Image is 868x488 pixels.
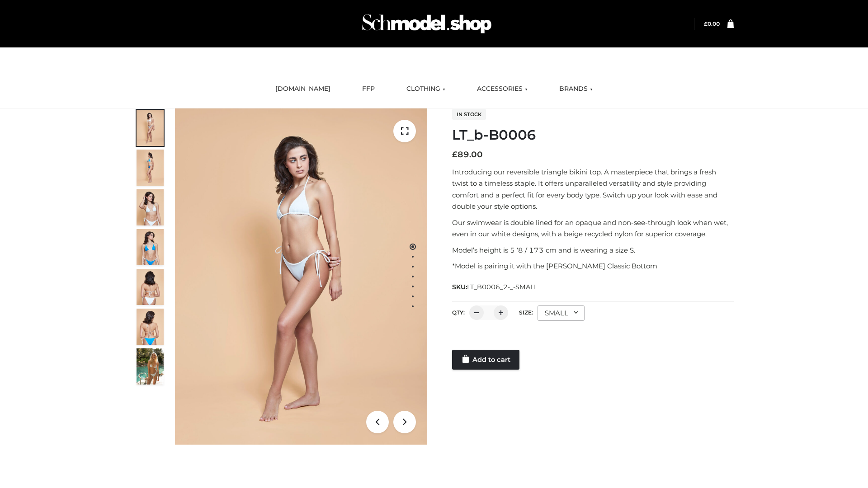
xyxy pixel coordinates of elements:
[452,309,465,316] label: QTY:
[704,20,720,27] a: £0.00
[452,127,734,143] h1: LT_b-B0006
[400,79,452,99] a: CLOTHING
[137,309,164,345] img: ArielClassicBikiniTop_CloudNine_AzureSky_OW114ECO_8-scaled.jpg
[452,150,458,160] span: £
[452,150,483,160] bdi: 89.00
[137,110,164,146] img: ArielClassicBikiniTop_CloudNine_AzureSky_OW114ECO_1-scaled.jpg
[704,20,720,27] bdi: 0.00
[452,166,734,212] p: Introducing our reversible triangle bikini top. A masterpiece that brings a fresh twist to a time...
[452,217,734,240] p: Our swimwear is double lined for an opaque and non-see-through look when wet, even in our white d...
[452,244,734,256] p: Model’s height is 5 ‘8 / 173 cm and is wearing a size S.
[452,109,486,120] span: In stock
[467,283,538,291] span: LT_B0006_2-_-SMALL
[137,150,164,186] img: ArielClassicBikiniTop_CloudNine_AzureSky_OW114ECO_2-scaled.jpg
[704,20,708,27] span: £
[552,79,599,99] a: BRANDS
[137,229,164,265] img: ArielClassicBikiniTop_CloudNine_AzureSky_OW114ECO_4-scaled.jpg
[175,108,427,445] img: ArielClassicBikiniTop_CloudNine_AzureSky_OW114ECO_1
[137,189,164,225] img: ArielClassicBikiniTop_CloudNine_AzureSky_OW114ECO_3-scaled.jpg
[137,348,164,385] img: Arieltop_CloudNine_AzureSky2.jpg
[538,305,585,321] div: SMALL
[519,309,533,316] label: Size:
[452,282,538,292] span: SKU:
[269,79,337,99] a: [DOMAIN_NAME]
[359,6,495,42] img: Schmodel Admin 964
[452,350,519,370] a: Add to cart
[137,269,164,305] img: ArielClassicBikiniTop_CloudNine_AzureSky_OW114ECO_7-scaled.jpg
[470,79,534,99] a: ACCESSORIES
[452,260,734,272] p: *Model is pairing it with the [PERSON_NAME] Classic Bottom
[355,79,382,99] a: FFP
